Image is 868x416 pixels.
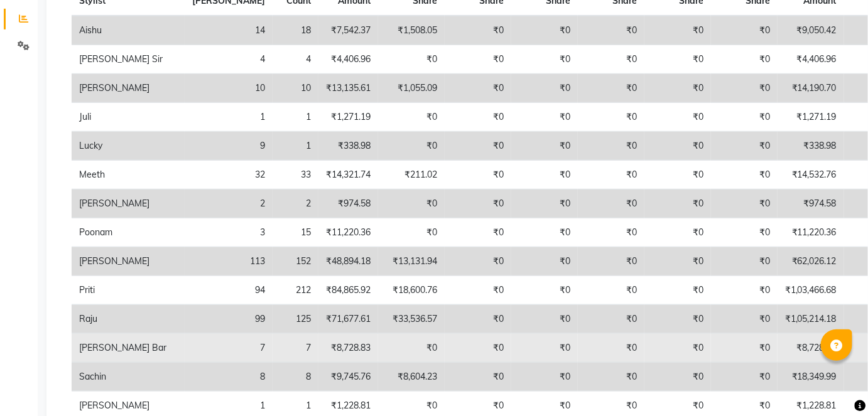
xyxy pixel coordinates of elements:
[511,247,578,276] td: ₹0
[378,363,445,392] td: ₹8,604.23
[185,132,273,161] td: 9
[185,189,273,218] td: 2
[318,16,378,45] td: ₹7,542.37
[378,103,445,132] td: ₹0
[778,363,844,392] td: ₹18,349.99
[273,16,318,45] td: 18
[578,45,644,74] td: ₹0
[711,189,778,218] td: ₹0
[318,189,378,218] td: ₹974.58
[578,247,644,276] td: ₹0
[445,16,511,45] td: ₹0
[644,16,711,45] td: ₹0
[644,305,711,334] td: ₹0
[778,189,844,218] td: ₹974.58
[511,189,578,218] td: ₹0
[711,132,778,161] td: ₹0
[644,103,711,132] td: ₹0
[711,103,778,132] td: ₹0
[445,189,511,218] td: ₹0
[378,334,445,363] td: ₹0
[578,276,644,305] td: ₹0
[445,103,511,132] td: ₹0
[644,218,711,247] td: ₹0
[72,161,185,189] td: Meeth
[578,16,644,45] td: ₹0
[778,276,844,305] td: ₹1,03,466.68
[778,45,844,74] td: ₹4,406.96
[185,74,273,103] td: 10
[445,218,511,247] td: ₹0
[511,334,578,363] td: ₹0
[445,161,511,189] td: ₹0
[578,74,644,103] td: ₹0
[778,16,844,45] td: ₹9,050.42
[711,334,778,363] td: ₹0
[511,16,578,45] td: ₹0
[185,103,273,132] td: 1
[273,132,318,161] td: 1
[318,276,378,305] td: ₹84,865.92
[318,247,378,276] td: ₹48,894.18
[273,305,318,334] td: 125
[644,276,711,305] td: ₹0
[644,363,711,392] td: ₹0
[72,247,185,276] td: [PERSON_NAME]
[318,132,378,161] td: ₹338.98
[711,276,778,305] td: ₹0
[273,103,318,132] td: 1
[644,45,711,74] td: ₹0
[711,363,778,392] td: ₹0
[273,74,318,103] td: 10
[378,161,445,189] td: ₹211.02
[72,74,185,103] td: [PERSON_NAME]
[644,161,711,189] td: ₹0
[185,276,273,305] td: 94
[644,74,711,103] td: ₹0
[578,132,644,161] td: ₹0
[318,363,378,392] td: ₹9,745.76
[644,334,711,363] td: ₹0
[445,132,511,161] td: ₹0
[711,247,778,276] td: ₹0
[511,218,578,247] td: ₹0
[711,74,778,103] td: ₹0
[378,45,445,74] td: ₹0
[273,45,318,74] td: 4
[273,363,318,392] td: 8
[644,247,711,276] td: ₹0
[72,45,185,74] td: [PERSON_NAME] Sir
[711,218,778,247] td: ₹0
[378,16,445,45] td: ₹1,508.05
[578,305,644,334] td: ₹0
[185,45,273,74] td: 4
[445,305,511,334] td: ₹0
[318,103,378,132] td: ₹1,271.19
[711,161,778,189] td: ₹0
[778,305,844,334] td: ₹1,05,214.18
[273,334,318,363] td: 7
[578,103,644,132] td: ₹0
[511,305,578,334] td: ₹0
[511,74,578,103] td: ₹0
[711,305,778,334] td: ₹0
[273,247,318,276] td: 152
[318,45,378,74] td: ₹4,406.96
[318,74,378,103] td: ₹13,135.61
[378,189,445,218] td: ₹0
[185,305,273,334] td: 99
[185,16,273,45] td: 14
[511,276,578,305] td: ₹0
[578,218,644,247] td: ₹0
[273,161,318,189] td: 33
[72,103,185,132] td: Juli
[185,161,273,189] td: 32
[578,189,644,218] td: ₹0
[578,363,644,392] td: ₹0
[378,218,445,247] td: ₹0
[318,305,378,334] td: ₹71,677.61
[378,276,445,305] td: ₹18,600.76
[778,218,844,247] td: ₹11,220.36
[72,305,185,334] td: Raju
[72,276,185,305] td: Priti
